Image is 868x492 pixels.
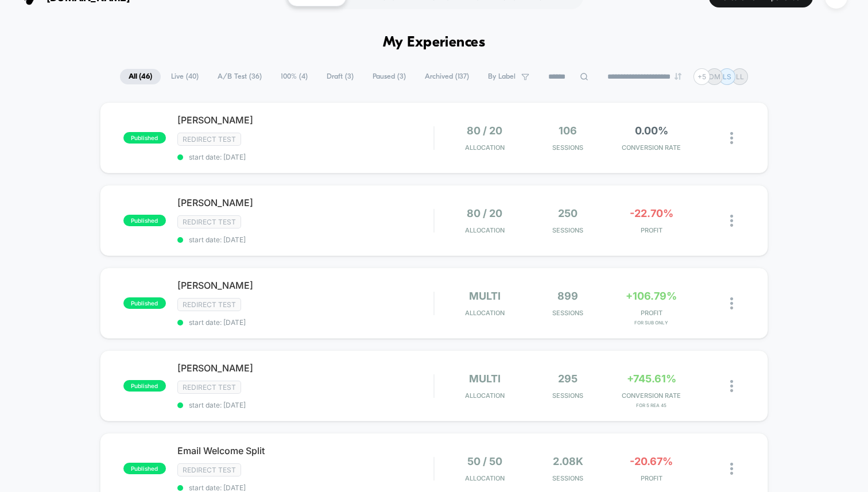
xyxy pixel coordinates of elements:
[364,69,414,84] span: Paused ( 3 )
[272,69,316,84] span: 100% ( 4 )
[177,215,241,228] span: Redirect Test
[730,215,733,227] img: close
[635,125,668,137] span: 0.00%
[613,309,690,317] span: PROFIT
[318,69,362,84] span: Draft ( 3 )
[383,34,486,51] h1: My Experiences
[177,483,433,492] span: start date: [DATE]
[558,373,578,385] span: 295
[465,144,505,152] span: Allocation
[467,125,502,137] span: 80 / 20
[488,72,516,81] span: By Label
[177,298,241,311] span: Redirect Test
[123,380,166,392] span: published
[730,132,733,144] img: close
[177,445,433,456] span: Email Welcome Split
[177,114,433,126] span: [PERSON_NAME]
[630,207,673,219] span: -22.70%
[709,72,720,81] p: DM
[558,207,578,219] span: 250
[736,72,744,81] p: LL
[177,318,433,327] span: start date: [DATE]
[177,362,433,374] span: [PERSON_NAME]
[177,381,241,394] span: Redirect Test
[123,463,166,474] span: published
[613,320,690,326] span: for Sub Only
[613,226,690,234] span: PROFIT
[177,463,241,476] span: Redirect Test
[693,68,710,85] div: + 5
[529,226,607,234] span: Sessions
[465,474,505,482] span: Allocation
[529,309,607,317] span: Sessions
[123,297,166,309] span: published
[469,373,501,385] span: multi
[529,392,607,400] span: Sessions
[529,474,607,482] span: Sessions
[529,144,607,152] span: Sessions
[613,144,690,152] span: CONVERSION RATE
[465,309,505,317] span: Allocation
[465,392,505,400] span: Allocation
[177,153,433,161] span: start date: [DATE]
[177,197,433,208] span: [PERSON_NAME]
[177,133,241,146] span: Redirect Test
[467,207,502,219] span: 80 / 20
[730,297,733,309] img: close
[467,455,502,467] span: 50 / 50
[627,373,676,385] span: +745.61%
[465,226,505,234] span: Allocation
[177,280,433,291] span: [PERSON_NAME]
[630,455,673,467] span: -20.67%
[613,474,690,482] span: PROFIT
[416,69,478,84] span: Archived ( 137 )
[730,463,733,475] img: close
[626,290,677,302] span: +106.79%
[469,290,501,302] span: multi
[557,290,578,302] span: 899
[120,69,161,84] span: All ( 46 )
[123,215,166,226] span: published
[613,392,690,400] span: CONVERSION RATE
[723,72,731,81] p: LS
[123,132,166,144] span: published
[162,69,207,84] span: Live ( 40 )
[553,455,583,467] span: 2.08k
[209,69,270,84] span: A/B Test ( 36 )
[177,401,433,409] span: start date: [DATE]
[675,73,681,80] img: end
[559,125,577,137] span: 106
[730,380,733,392] img: close
[613,402,690,408] span: for 5 Rea 45
[177,235,433,244] span: start date: [DATE]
